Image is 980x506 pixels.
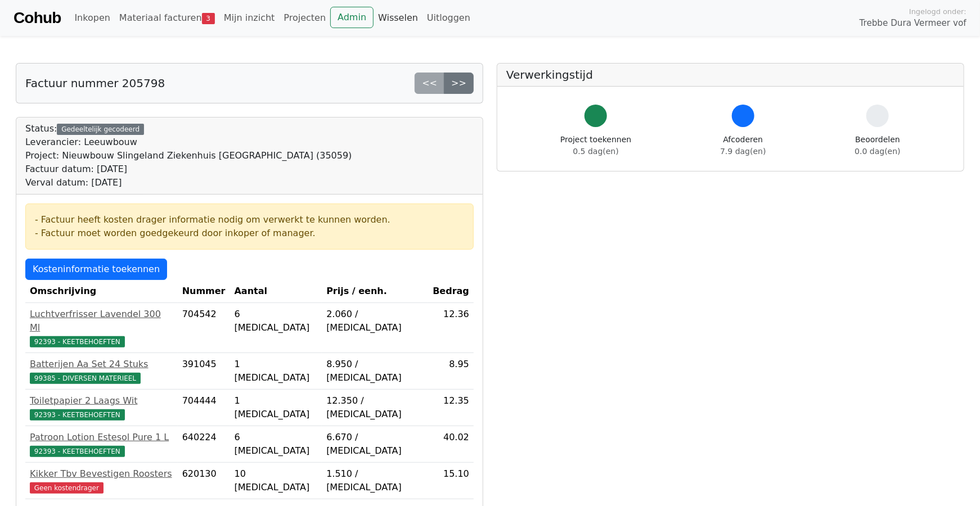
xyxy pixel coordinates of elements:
[30,308,173,335] div: Luchtverfrisser Lavendel 300 Ml
[219,7,280,29] a: Mijn inzicht
[235,467,318,494] div: 10 [MEDICAL_DATA]
[178,353,230,390] td: 391045
[35,227,464,240] div: - Factuur moet worden goedgekeurd door inkoper of manager.
[909,6,966,17] span: Ingelogd onder:
[326,308,424,335] div: 2.060 / [MEDICAL_DATA]
[855,134,901,157] div: Beoordelen
[178,463,230,499] td: 620130
[30,394,173,408] div: Toiletpapier 2 Laags Wit
[30,431,173,444] div: Patroon Lotion Estesol Pure 1 L
[35,213,464,227] div: - Factuur heeft kosten drager informatie nodig om verwerkt te kunnen worden.
[25,259,167,280] a: Kosteninformatie toekennen
[30,308,173,348] a: Luchtverfrisser Lavendel 300 Ml92393 - KEETBEHOEFTEN
[279,7,330,29] a: Projecten
[25,76,165,90] h5: Factuur nummer 205798
[422,7,475,29] a: Uitloggen
[25,280,178,303] th: Omschrijving
[560,134,631,157] div: Project toekennen
[30,336,125,347] span: 92393 - KEETBEHOEFTEN
[235,308,318,335] div: 6 [MEDICAL_DATA]
[115,7,219,29] a: Materiaal facturen3
[178,426,230,463] td: 640224
[428,353,474,390] td: 8.95
[444,73,474,94] a: >>
[25,176,352,189] div: Verval datum: [DATE]
[30,467,173,494] a: Kikker Tbv Bevestigen RoostersGeen kostendrager
[322,280,428,303] th: Prijs / eenh.
[428,390,474,426] td: 12.35
[506,68,955,82] h5: Verwerkingstijd
[30,358,173,385] a: Batterijen Aa Set 24 Stuks99385 - DIVERSEN MATERIEEL
[330,7,374,28] a: Admin
[70,7,114,29] a: Inkopen
[30,394,173,421] a: Toiletpapier 2 Laags Wit92393 - KEETBEHOEFTEN
[573,147,619,156] span: 0.5 dag(en)
[202,13,215,24] span: 3
[374,7,422,29] a: Wisselen
[428,280,474,303] th: Bedrag
[235,394,318,421] div: 1 [MEDICAL_DATA]
[30,467,173,481] div: Kikker Tbv Bevestigen Roosters
[235,431,318,458] div: 6 [MEDICAL_DATA]
[30,431,173,458] a: Patroon Lotion Estesol Pure 1 L92393 - KEETBEHOEFTEN
[178,390,230,426] td: 704444
[326,467,424,494] div: 1.510 / [MEDICAL_DATA]
[30,446,125,457] span: 92393 - KEETBEHOEFTEN
[326,358,424,385] div: 8.950 / [MEDICAL_DATA]
[57,124,144,135] div: Gedeeltelijk gecodeerd
[178,303,230,353] td: 704542
[326,394,424,421] div: 12.350 / [MEDICAL_DATA]
[855,147,901,156] span: 0.0 dag(en)
[230,280,322,303] th: Aantal
[14,4,61,31] a: Cohub
[428,303,474,353] td: 12.36
[428,463,474,499] td: 15.10
[25,135,352,149] div: Leverancier: Leeuwbouw
[235,358,318,385] div: 1 [MEDICAL_DATA]
[720,147,766,156] span: 7.9 dag(en)
[25,149,352,162] div: Project: Nieuwbouw Slingeland Ziekenhuis [GEOGRAPHIC_DATA] (35059)
[178,280,230,303] th: Nummer
[720,134,766,157] div: Afcoderen
[25,162,352,176] div: Factuur datum: [DATE]
[30,482,104,494] span: Geen kostendrager
[326,431,424,458] div: 6.670 / [MEDICAL_DATA]
[428,426,474,463] td: 40.02
[25,122,352,189] div: Status:
[30,358,173,371] div: Batterijen Aa Set 24 Stuks
[30,373,141,384] span: 99385 - DIVERSEN MATERIEEL
[30,409,125,421] span: 92393 - KEETBEHOEFTEN
[860,17,966,30] span: Trebbe Dura Vermeer vof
